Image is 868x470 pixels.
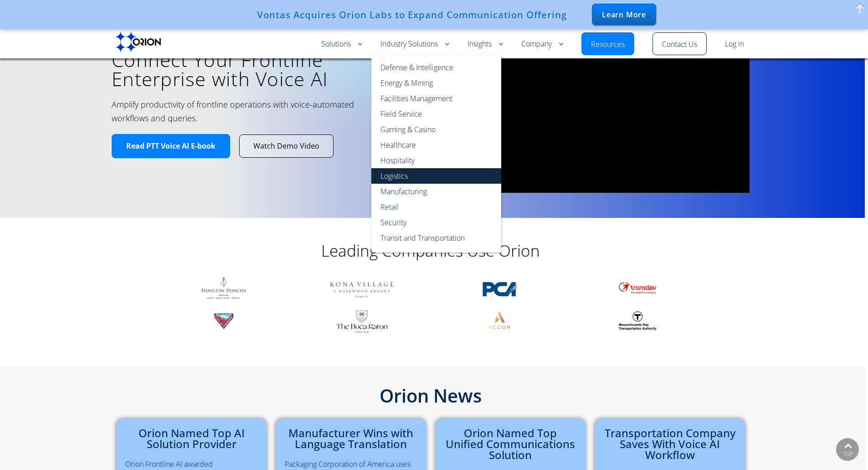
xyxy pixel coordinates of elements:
a: Logistics [371,168,501,184]
a: Manufacturer Wins with Language Translation [288,425,413,452]
span: Watch Demo Video [253,141,319,151]
span: Read PTT Voice AI E-book [126,141,216,151]
a: Retail [371,199,501,215]
a: Facilities Management [371,91,501,106]
h2: Leading Companies Use Orion [248,241,613,261]
iframe: Chat Widget [822,426,868,470]
a: Resources [591,39,625,50]
a: Defense & Intelligence [371,55,501,75]
a: Manufacturing [371,184,501,199]
a: Energy & Mining [371,75,501,91]
h1: Connect Your Frontline Enterprise with Voice AI [112,50,417,88]
a: Insights [467,39,503,50]
a: Orion Named Top Unified Communications Solution [446,425,575,463]
img: Orion labs Black logo [115,31,161,52]
div: Learn More [592,4,656,26]
a: Gaming & Casino [371,122,501,137]
h2: Amplify productivity of frontline operations with voice-automated workflows and queries. [112,98,385,125]
a: Solutions [321,39,362,50]
a: Industry Solutions [380,39,449,50]
a: Healthcare [371,137,501,153]
h2: Orion News [112,387,750,405]
div: Vontas Acquires Orion Labs to Expand Communication Offering [257,9,567,20]
a: Transportation Company Saves With Voice AI Workflow [605,425,735,463]
a: Hospitality [371,153,501,168]
a: Security [371,215,501,230]
a: Log in [725,39,744,50]
iframe: vimeo Video Player [431,13,750,193]
a: Transit and Transportation [371,230,501,253]
a: Company [521,39,563,50]
a: Watch Demo Video [240,135,333,157]
a: Read PTT Voice AI E-book [112,134,230,158]
a: Field Service [371,106,501,122]
a: Orion Named Top AI Solution Provider [139,425,245,452]
a: Contact Us [662,39,697,50]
